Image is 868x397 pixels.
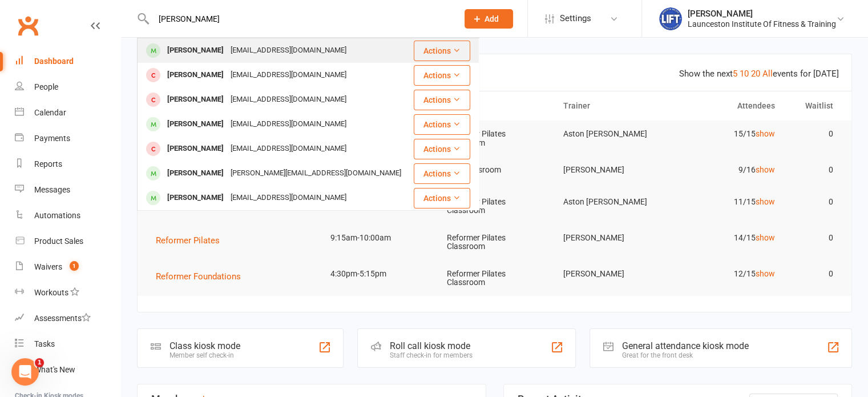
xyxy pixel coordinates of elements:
div: Staff check-in for members [390,351,473,359]
a: show [756,197,775,206]
td: 15/15 [669,121,785,147]
div: People [34,82,58,91]
div: Dashboard [34,57,74,66]
div: [PERSON_NAME][EMAIL_ADDRESS][DOMAIN_NAME] [227,165,405,182]
a: 20 [751,69,760,79]
div: Class kiosk mode [169,340,240,351]
img: thumb_image1711312309.png [659,7,682,30]
a: What's New [15,357,120,383]
td: 0 [785,189,843,215]
div: [PERSON_NAME] [164,42,227,59]
div: Reports [34,159,62,169]
button: Actions [414,41,470,61]
div: Launceston Institute Of Fitness & Training [688,19,836,29]
span: Reformer Foundations [156,271,241,282]
a: Workouts [15,280,120,306]
td: 12/15 [669,260,785,287]
div: Automations [34,211,80,220]
td: 0 [785,260,843,287]
a: 5 [733,69,737,79]
th: Location [437,91,553,121]
a: Payments [15,126,120,151]
a: All [762,69,773,79]
td: 0 [785,157,843,183]
div: [PERSON_NAME] [164,165,227,182]
a: Automations [15,203,120,228]
div: Roll call kiosk mode [390,340,473,351]
td: Mat Classroom [437,157,553,183]
th: Trainer [552,91,669,121]
td: 0 [785,224,843,251]
a: show [756,269,775,278]
div: Tasks [34,339,55,348]
div: Calendar [34,108,66,117]
div: [EMAIL_ADDRESS][DOMAIN_NAME] [227,190,350,206]
th: Waitlist [785,91,843,121]
a: Assessments [15,306,120,331]
span: 1 [35,358,44,367]
button: Add [465,9,513,29]
td: 4:30pm-5:15pm [320,260,437,287]
button: Actions [414,114,470,135]
div: [PERSON_NAME] [164,91,227,108]
div: Great for the front desk [622,351,749,359]
span: 1 [70,261,79,271]
td: [PERSON_NAME] [552,157,669,183]
div: [PERSON_NAME] [688,9,836,19]
a: Messages [15,177,120,203]
a: Product Sales [15,228,120,254]
span: Add [485,14,499,23]
div: Show the next events for [DATE] [679,67,839,81]
div: General attendance kiosk mode [622,340,749,351]
td: [PERSON_NAME] [552,260,669,287]
div: [PERSON_NAME] [164,116,227,133]
a: Reports [15,151,120,177]
a: Waivers 1 [15,254,120,280]
div: Assessments [34,314,91,323]
td: Reformer Pilates Classroom [437,224,553,260]
td: Aston [PERSON_NAME] [552,121,669,147]
div: Workouts [34,288,68,297]
a: show [756,233,775,242]
a: Calendar [15,100,120,126]
h3: Coming up [DATE] [150,67,839,78]
a: Dashboard [15,49,120,74]
div: [EMAIL_ADDRESS][DOMAIN_NAME] [227,67,350,83]
div: What's New [34,365,75,374]
button: Actions [414,188,470,208]
a: Tasks [15,331,120,357]
div: [EMAIL_ADDRESS][DOMAIN_NAME] [227,42,350,59]
td: Reformer Pilates Classroom [437,260,553,296]
div: Payments [34,134,70,143]
div: Messages [34,185,70,194]
td: 11/15 [669,189,785,215]
a: show [756,129,775,138]
a: People [15,74,120,100]
iframe: Intercom live chat [11,358,39,386]
button: Reformer Foundations [156,270,249,283]
div: [EMAIL_ADDRESS][DOMAIN_NAME] [227,141,350,157]
a: Clubworx [14,11,42,40]
span: Settings [560,6,591,31]
div: [EMAIL_ADDRESS][DOMAIN_NAME] [227,91,350,108]
td: 0 [785,121,843,147]
div: Member self check-in [169,351,240,359]
div: [EMAIL_ADDRESS][DOMAIN_NAME] [227,116,350,133]
td: [PERSON_NAME] [552,224,669,251]
td: 14/15 [669,224,785,251]
div: [PERSON_NAME] [164,67,227,83]
button: Actions [414,90,470,110]
a: 10 [740,69,749,79]
td: Reformer Pilates Classroom [437,121,553,157]
div: Waivers [34,262,62,271]
th: Attendees [669,91,785,121]
div: Product Sales [34,236,83,246]
input: Search... [150,11,450,27]
td: Aston [PERSON_NAME] [552,189,669,215]
div: [PERSON_NAME] [164,141,227,157]
td: 9:15am-10:00am [320,224,437,251]
td: Reformer Pilates Classroom [437,189,553,224]
button: Reformer Pilates [156,234,228,247]
div: [PERSON_NAME] [164,190,227,206]
td: 9/16 [669,157,785,183]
